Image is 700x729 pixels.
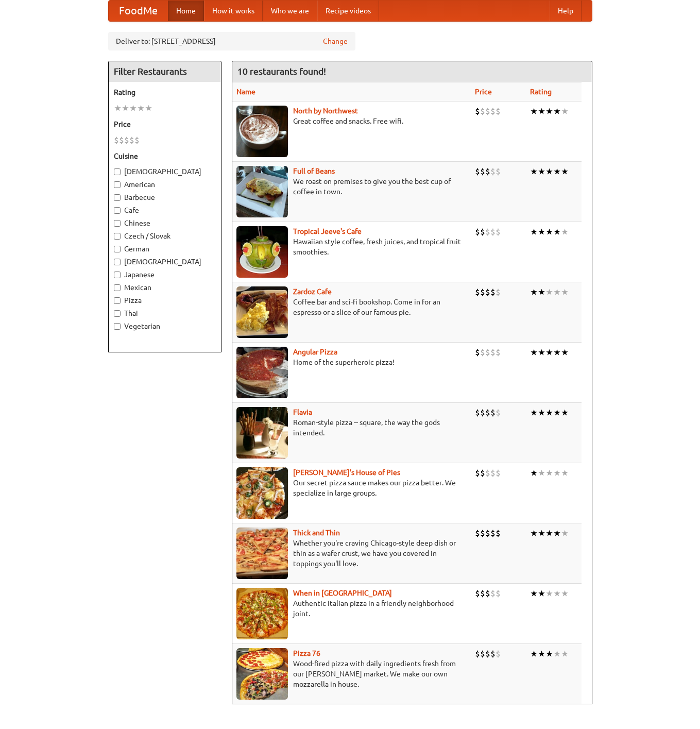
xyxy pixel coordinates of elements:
li: $ [496,467,501,479]
li: $ [496,347,501,358]
li: $ [129,134,134,146]
li: $ [485,467,490,479]
li: ★ [561,648,569,659]
li: $ [475,347,480,358]
a: Name [236,88,255,96]
li: ★ [561,286,569,298]
li: ★ [561,106,569,117]
li: $ [485,226,490,238]
label: [DEMOGRAPHIC_DATA] [114,166,216,177]
b: When in [GEOGRAPHIC_DATA] [293,589,392,597]
li: ★ [553,407,561,418]
li: ★ [530,166,538,177]
li: ★ [553,286,561,298]
li: $ [480,286,485,298]
li: $ [475,648,480,659]
img: pizza76.jpg [236,648,288,700]
li: $ [485,166,490,177]
input: Cafe [114,207,121,214]
a: Pizza 76 [293,649,320,657]
li: $ [480,166,485,177]
li: $ [480,106,485,117]
li: ★ [538,528,545,539]
li: $ [490,226,496,238]
li: ★ [553,226,561,238]
li: ★ [114,103,122,114]
input: Thai [114,310,121,317]
li: $ [496,106,501,117]
label: [DEMOGRAPHIC_DATA] [114,257,216,267]
li: ★ [122,103,129,114]
p: Wood-fired pizza with daily ingredients fresh from our [PERSON_NAME] market. We make our own mozz... [236,658,467,689]
a: Recipe videos [317,1,379,21]
p: Coffee bar and sci-fi bookshop. Come in for an espresso or a slice of our famous pie. [236,297,467,317]
li: $ [475,166,480,177]
li: ★ [538,407,545,418]
li: $ [480,648,485,659]
li: $ [134,134,140,146]
li: ★ [561,166,569,177]
li: $ [480,407,485,418]
li: ★ [530,648,538,659]
label: Vegetarian [114,321,216,331]
li: ★ [530,226,538,238]
li: $ [480,528,485,539]
li: ★ [530,588,538,599]
li: ★ [137,103,145,114]
li: ★ [538,286,545,298]
img: flavia.jpg [236,407,288,459]
li: $ [490,467,496,479]
li: $ [496,588,501,599]
label: Chinese [114,218,216,228]
a: Help [550,1,582,21]
a: [PERSON_NAME]'s House of Pies [293,468,400,477]
div: Deliver to: [STREET_ADDRESS] [108,32,355,50]
a: Rating [530,88,552,96]
li: $ [490,588,496,599]
ng-pluralize: 10 restaurants found! [237,66,326,76]
li: ★ [545,648,553,659]
li: ★ [545,226,553,238]
li: $ [496,286,501,298]
li: $ [496,648,501,659]
li: $ [480,347,485,358]
li: $ [490,106,496,117]
li: ★ [538,648,545,659]
li: $ [119,134,124,146]
a: Price [475,88,492,96]
li: ★ [553,588,561,599]
li: $ [496,528,501,539]
li: ★ [538,106,545,117]
label: Mexican [114,282,216,293]
li: ★ [530,467,538,479]
input: Japanese [114,272,121,278]
b: Angular Pizza [293,348,337,356]
li: $ [485,588,490,599]
li: $ [475,467,480,479]
p: Hawaiian style coffee, fresh juices, and tropical fruit smoothies. [236,236,467,257]
img: luigis.jpg [236,467,288,519]
li: ★ [561,588,569,599]
p: We roast on premises to give you the best cup of coffee in town. [236,176,467,197]
p: Home of the superheroic pizza! [236,357,467,367]
a: How it works [204,1,263,21]
li: $ [485,347,490,358]
img: wheninrome.jpg [236,588,288,639]
li: ★ [561,467,569,479]
li: $ [480,467,485,479]
input: Vegetarian [114,323,121,330]
input: Chinese [114,220,121,227]
input: German [114,246,121,252]
li: ★ [145,103,152,114]
li: ★ [553,347,561,358]
li: ★ [545,467,553,479]
li: $ [475,528,480,539]
a: Full of Beans [293,167,335,175]
li: $ [475,407,480,418]
li: ★ [553,528,561,539]
li: ★ [561,347,569,358]
li: ★ [545,588,553,599]
li: $ [114,134,119,146]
